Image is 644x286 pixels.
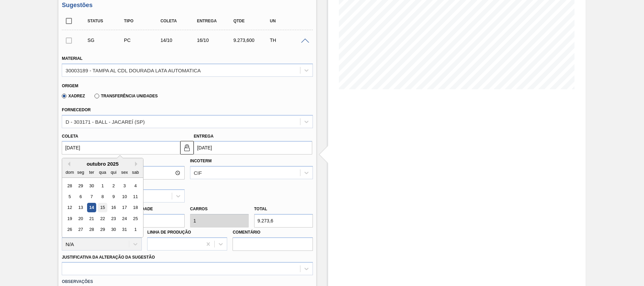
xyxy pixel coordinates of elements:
div: Choose quarta-feira, 15 de outubro de 2025 [98,203,107,212]
img: unlocked [183,144,191,152]
div: 14/10/2025 [159,38,199,43]
label: Entrega [194,134,214,139]
div: Choose terça-feira, 21 de outubro de 2025 [87,214,96,223]
h3: Sugestões [62,2,313,9]
div: month 2025-10 [64,180,141,235]
div: 30003189 - TAMPA AL CDL DOURADA LATA AUTOMATICA [65,67,200,73]
button: unlocked [180,141,194,154]
div: TH [268,38,308,43]
div: outubro 2025 [62,161,143,167]
label: Coleta [62,134,78,139]
div: Choose sábado, 18 de outubro de 2025 [131,203,140,212]
div: Choose sábado, 1 de novembro de 2025 [131,225,140,234]
input: dd/mm/yyyy [62,141,180,154]
div: Choose sexta-feira, 31 de outubro de 2025 [120,225,129,234]
label: Comentário [233,228,313,237]
div: Choose quinta-feira, 2 de outubro de 2025 [109,181,118,190]
label: Justificativa da Alteração da Sugestão [62,255,155,260]
div: Choose quarta-feira, 8 de outubro de 2025 [98,192,107,201]
label: Incoterm [190,159,212,163]
label: Origem [62,84,78,88]
div: Choose terça-feira, 7 de outubro de 2025 [87,192,96,201]
div: dom [65,168,74,177]
div: Choose terça-feira, 14 de outubro de 2025 [87,203,96,212]
div: Coleta [159,19,199,23]
div: sex [120,168,129,177]
div: Choose quinta-feira, 30 de outubro de 2025 [109,225,118,234]
div: qua [98,168,107,177]
div: Choose quinta-feira, 23 de outubro de 2025 [109,214,118,223]
div: Choose sexta-feira, 17 de outubro de 2025 [120,203,129,212]
label: Linha de Produção [147,230,191,235]
label: Fornecedor [62,108,90,112]
div: Choose segunda-feira, 29 de setembro de 2025 [76,181,85,190]
div: Choose quinta-feira, 16 de outubro de 2025 [109,203,118,212]
div: Choose segunda-feira, 27 de outubro de 2025 [76,225,85,234]
div: Choose segunda-feira, 20 de outubro de 2025 [76,214,85,223]
div: Choose sábado, 25 de outubro de 2025 [131,214,140,223]
div: Qtde [232,19,272,23]
div: sab [131,168,140,177]
div: Pedido de Compra [122,38,163,43]
label: Total [254,207,267,211]
label: Hora Entrega [62,156,185,166]
label: Material [62,56,82,61]
label: Carros [190,207,208,211]
label: Transferência Unidades [95,94,158,98]
input: dd/mm/yyyy [194,141,312,154]
div: qui [109,168,118,177]
div: Choose sexta-feira, 10 de outubro de 2025 [120,192,129,201]
div: D - 303171 - BALL - JACAREÍ (SP) [65,119,145,124]
div: Choose sexta-feira, 24 de outubro de 2025 [120,214,129,223]
div: Sugestão Criada [86,38,126,43]
div: Choose quinta-feira, 9 de outubro de 2025 [109,192,118,201]
div: Choose domingo, 5 de outubro de 2025 [65,192,74,201]
div: Status [86,19,126,23]
div: Choose quarta-feira, 29 de outubro de 2025 [98,225,107,234]
div: Choose domingo, 28 de setembro de 2025 [65,181,74,190]
div: Choose segunda-feira, 13 de outubro de 2025 [76,203,85,212]
div: Choose sábado, 4 de outubro de 2025 [131,181,140,190]
div: Entrega [195,19,236,23]
div: Choose domingo, 26 de outubro de 2025 [65,225,74,234]
div: CIF [194,170,202,176]
button: Previous Month [65,162,70,166]
div: ter [87,168,96,177]
div: UN [268,19,308,23]
button: Next Month [135,162,140,166]
div: Choose quarta-feira, 1 de outubro de 2025 [98,181,107,190]
div: 9.273,600 [232,38,272,43]
div: Tipo [122,19,163,23]
div: Choose quarta-feira, 22 de outubro de 2025 [98,214,107,223]
div: 16/10/2025 [195,38,236,43]
div: Choose sábado, 11 de outubro de 2025 [131,192,140,201]
div: seg [76,168,85,177]
div: Choose terça-feira, 30 de setembro de 2025 [87,181,96,190]
div: Choose domingo, 12 de outubro de 2025 [65,203,74,212]
div: Choose sexta-feira, 3 de outubro de 2025 [120,181,129,190]
label: Xadrez [62,94,85,98]
div: Choose segunda-feira, 6 de outubro de 2025 [76,192,85,201]
div: Choose terça-feira, 28 de outubro de 2025 [87,225,96,234]
div: Choose domingo, 19 de outubro de 2025 [65,214,74,223]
